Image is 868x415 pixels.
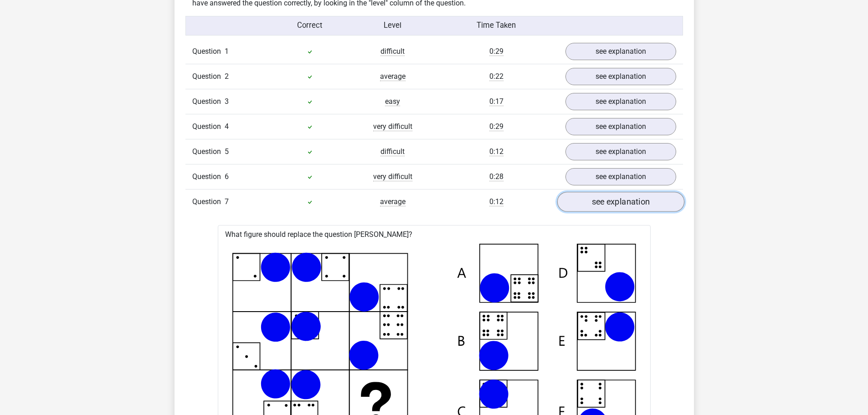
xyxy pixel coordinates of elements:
[380,147,405,156] span: difficult
[192,196,225,207] span: Question
[380,72,406,81] span: average
[192,146,225,157] span: Question
[373,172,412,181] span: very difficult
[225,72,229,81] span: 2
[192,171,225,182] span: Question
[192,46,225,57] span: Question
[225,197,229,206] span: 7
[489,72,503,81] span: 0:22
[565,143,676,160] a: see explanation
[385,97,400,106] span: easy
[489,47,503,56] span: 0:29
[225,122,229,131] span: 4
[489,172,503,181] span: 0:28
[434,20,558,31] div: Time Taken
[489,147,503,156] span: 0:12
[380,47,405,56] span: difficult
[225,97,229,106] span: 3
[192,96,225,107] span: Question
[489,122,503,131] span: 0:29
[557,192,684,212] a: see explanation
[565,68,676,85] a: see explanation
[565,93,676,110] a: see explanation
[565,168,676,185] a: see explanation
[565,43,676,60] a: see explanation
[192,121,225,132] span: Question
[373,122,412,131] span: very difficult
[489,197,503,206] span: 0:12
[351,20,434,31] div: Level
[268,20,351,31] div: Correct
[225,147,229,156] span: 5
[489,97,503,106] span: 0:17
[225,47,229,56] span: 1
[565,118,676,135] a: see explanation
[380,197,406,206] span: average
[225,172,229,181] span: 6
[192,71,225,82] span: Question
